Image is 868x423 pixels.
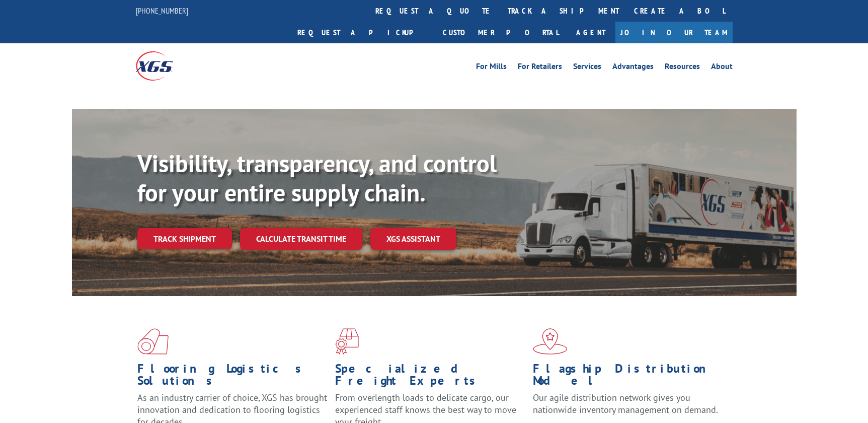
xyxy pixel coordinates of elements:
[573,62,601,74] a: Services
[612,62,654,74] a: Advantages
[137,228,232,249] a: Track shipment
[711,62,733,74] a: About
[137,363,328,392] h1: Flooring Logistics Solutions
[566,22,615,43] a: Agent
[533,328,568,355] img: xgs-icon-flagship-distribution-model-red
[615,22,733,43] a: Join Our Team
[518,62,562,74] a: For Retailers
[533,363,723,392] h1: Flagship Distribution Model
[137,328,169,355] img: xgs-icon-total-supply-chain-intelligence-red
[290,22,435,43] a: Request a pickup
[435,22,566,43] a: Customer Portal
[476,62,507,74] a: For Mills
[533,392,718,415] span: Our agile distribution network gives you nationwide inventory management on demand.
[240,228,362,250] a: Calculate transit time
[136,6,188,16] a: [PHONE_NUMBER]
[665,62,700,74] a: Resources
[335,363,525,392] h1: Specialized Freight Experts
[370,228,456,250] a: XGS ASSISTANT
[335,328,359,355] img: xgs-icon-focused-on-flooring-red
[137,148,497,208] b: Visibility, transparency, and control for your entire supply chain.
